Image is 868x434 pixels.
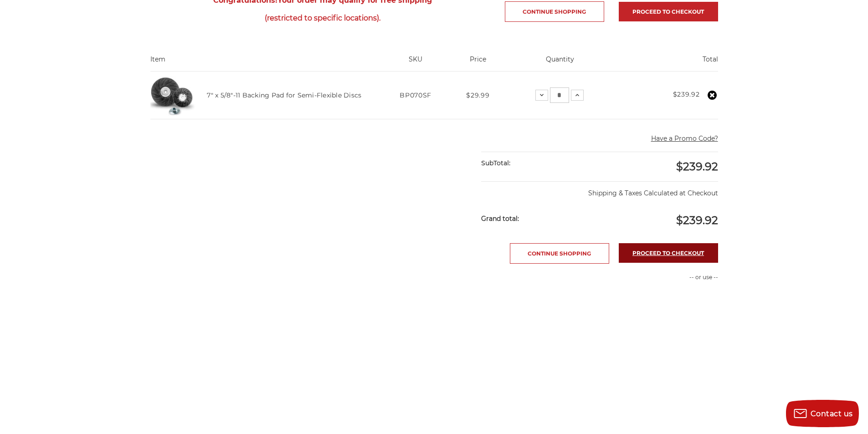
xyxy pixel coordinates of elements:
a: Continue Shopping [510,243,609,264]
a: 7" x 5/8"-11 Backing Pad for Semi-Flexible Discs [207,91,361,99]
span: $239.92 [676,214,718,227]
a: Proceed to checkout [619,2,718,21]
span: $29.99 [466,91,489,99]
th: SKU [380,55,452,71]
a: Proceed to checkout [619,243,718,263]
span: Contact us [811,409,853,418]
button: Have a Promo Code? [651,134,718,143]
strong: $239.92 [673,90,700,98]
img: 7" x 5/8"-11 Backing Pad for Semi-Flexible Discs [150,72,196,118]
button: Contact us [786,400,859,427]
th: Quantity [504,55,616,71]
a: Continue Shopping [505,1,604,22]
span: $239.92 [676,160,718,173]
p: Shipping & Taxes Calculated at Checkout [481,181,718,198]
div: SubTotal: [481,152,600,174]
input: 7" x 5/8"-11 Backing Pad for Semi-Flexible Discs Quantity: [550,87,569,103]
th: Item [150,55,380,71]
p: -- or use -- [604,273,718,281]
span: BP070SF [400,91,431,99]
th: Total [616,55,718,71]
strong: Grand total: [481,214,519,223]
span: (restricted to specific locations). [150,9,495,27]
th: Price [452,55,504,71]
